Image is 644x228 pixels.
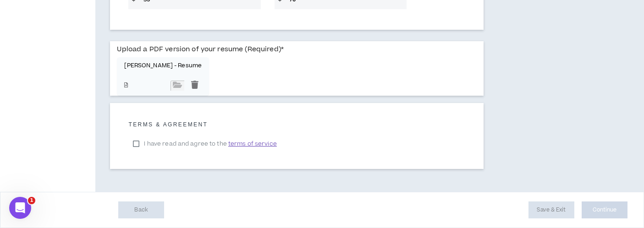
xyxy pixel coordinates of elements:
[28,197,35,204] span: 1
[9,197,31,219] iframe: Intercom live chat
[117,41,284,57] label: Upload a PDF version of your resume (Required)
[528,201,574,218] button: Save & Exit
[124,62,202,69] p: [PERSON_NAME] - Resume
[228,139,277,148] span: terms of service
[128,121,465,128] h5: Terms & Agreement
[582,201,627,218] button: Continue
[118,201,164,218] button: Back
[128,137,281,151] label: I have read and agree to the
